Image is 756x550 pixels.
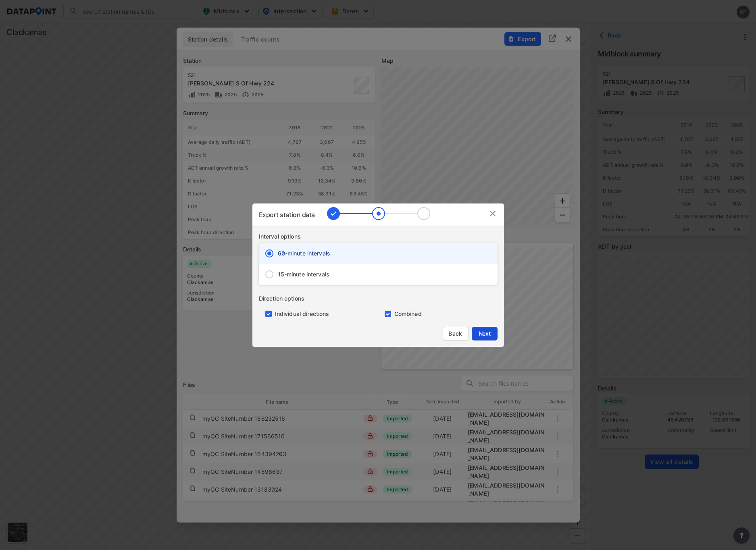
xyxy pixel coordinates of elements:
img: AXHlEvdr0APnAAAAAElFTkSuQmCC [327,207,430,220]
div: Export station data [259,210,315,220]
div: Interval options [259,232,504,241]
div: Direction options [259,295,504,303]
span: 15-minute intervals [278,270,330,278]
label: Combined [394,310,422,318]
span: Next [477,330,493,338]
img: IvGo9hDFjq0U70AQfCTEoVEAFwAAAAASUVORK5CYII= [488,209,498,218]
label: Individual directions [275,310,329,318]
span: Back [448,330,463,338]
span: 60-minute intervals [278,249,331,257]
